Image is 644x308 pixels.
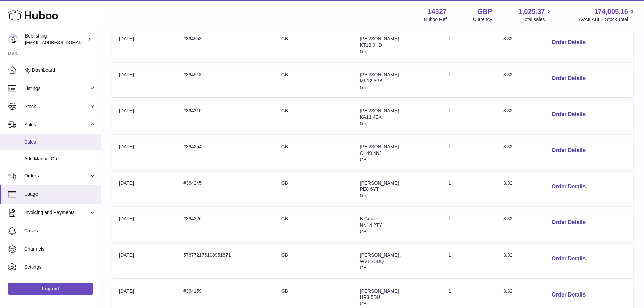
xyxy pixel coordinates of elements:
strong: 14327 [428,7,447,16]
td: 1 [442,173,497,206]
button: Order Details [546,144,591,158]
td: GB [275,29,353,62]
td: #364226 [176,209,274,242]
span: Cases [24,228,96,234]
span: GB [360,157,367,162]
button: Order Details [546,216,591,230]
span: AVAILABLE Stock Total [579,16,636,23]
span: Sales [24,122,89,128]
span: NN14 2TY [360,222,382,228]
span: [PERSON_NAME] [360,72,399,77]
span: Usage [24,191,96,197]
td: 1 [442,137,497,170]
span: 3.32 [503,108,512,113]
button: Order Details [546,252,591,266]
span: 3.32 [503,72,512,77]
span: [PERSON_NAME] [360,180,399,186]
button: Order Details [546,288,591,302]
img: internalAdmin-14327@internal.huboo.com [8,34,18,44]
a: 1,025.37 Total sales [519,7,553,23]
span: Total sales [522,16,552,23]
span: 3.32 [503,180,512,186]
div: Currency [473,16,492,23]
button: Order Details [546,108,591,121]
span: GB [360,85,367,90]
a: 174,005.16 AVAILABLE Stock Total [579,7,636,23]
td: 1 [442,29,497,62]
td: GB [275,245,353,278]
td: GB [275,101,353,134]
td: [DATE] [112,209,176,242]
span: 3.32 [503,216,512,221]
td: 1 [442,209,497,242]
span: 1,025.37 [519,7,545,16]
td: [DATE] [112,137,176,170]
button: Order Details [546,72,591,86]
span: 3.32 [503,252,512,258]
td: GB [275,173,353,206]
span: Channels [24,246,96,252]
span: Settings [24,264,96,270]
span: HR3 5DU [360,294,380,300]
td: 1 [442,101,497,134]
span: 3.32 [503,144,512,149]
td: [DATE] [112,65,176,98]
span: KT13 9HD [360,42,382,48]
td: 1 [442,65,497,98]
span: B Grace [360,216,377,221]
td: [DATE] [112,245,176,278]
span: My Dashboard [24,67,96,73]
span: Listings [24,85,89,92]
span: GB [360,229,367,234]
span: Orders [24,173,89,179]
strong: GBP [477,7,492,16]
span: [EMAIL_ADDRESS][DOMAIN_NAME] [25,40,99,45]
span: 3.32 [503,36,512,41]
td: #364513 [176,65,274,98]
span: GB [360,193,367,198]
td: #364310 [176,101,274,134]
span: GB [360,301,367,306]
span: [PERSON_NAME] [360,36,399,41]
span: 3.32 [503,288,512,294]
td: [DATE] [112,173,176,206]
span: 174,005.16 [594,7,628,16]
span: MK12 5PB [360,78,383,84]
td: GB [275,137,353,170]
span: GB [360,121,367,126]
span: Invoicing and Payments [24,209,89,216]
div: Bublishing [25,33,86,46]
span: KA11 4EX [360,114,382,120]
span: [PERSON_NAME] . [360,252,402,258]
span: [PERSON_NAME] [360,288,399,294]
td: 1 [442,245,497,278]
span: PE8 6YT [360,186,379,192]
span: WV15 5DQ [360,259,384,264]
button: Order Details [546,180,591,194]
td: [DATE] [112,29,176,62]
a: Log out [8,283,93,295]
div: Huboo Ref [424,16,447,23]
td: #364254 [176,137,274,170]
td: 576772176108951871 [176,245,274,278]
span: [PERSON_NAME] [360,144,399,149]
span: Stock [24,103,89,110]
span: GB [360,49,367,54]
span: CH49 4NJ [360,150,382,156]
span: Add Manual Order [24,156,96,162]
td: [DATE] [112,101,176,134]
span: Sales [24,139,96,145]
td: #364553 [176,29,274,62]
span: [PERSON_NAME] [360,108,399,113]
span: GB [360,265,367,270]
td: GB [275,209,353,242]
button: Order Details [546,35,591,49]
td: GB [275,65,353,98]
td: #364245 [176,173,274,206]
